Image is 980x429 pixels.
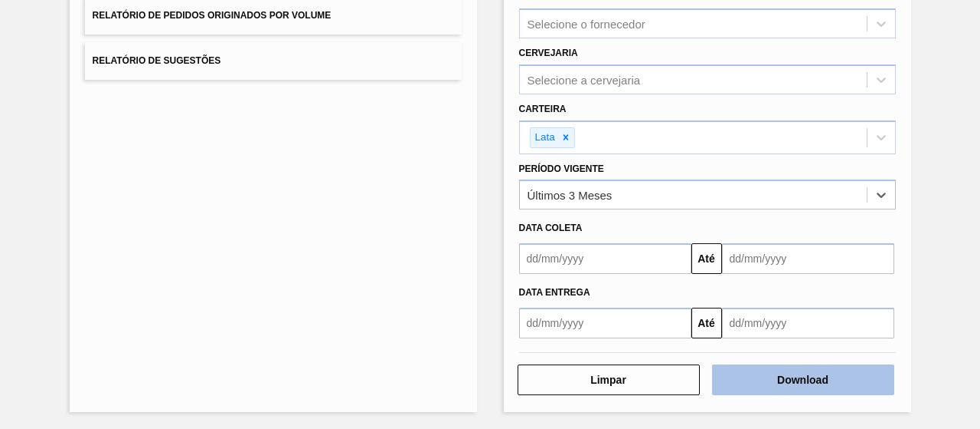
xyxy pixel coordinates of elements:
button: Até [691,308,722,338]
span: Relatório de Sugestões [93,55,221,66]
label: Período Vigente [519,163,604,174]
button: Download [712,365,894,395]
input: dd/mm/yyyy [519,308,691,338]
label: Carteira [519,104,567,114]
button: Até [691,243,722,274]
input: dd/mm/yyyy [722,308,894,338]
input: dd/mm/yyyy [722,243,894,274]
span: Relatório de Pedidos Originados por Volume [93,10,332,21]
div: Selecione o fornecedor [528,18,645,31]
div: Lata [531,128,557,147]
label: Cervejaria [519,48,578,58]
button: Limpar [518,365,700,395]
span: Data Entrega [519,287,590,298]
div: Selecione a cervejaria [528,73,641,86]
div: Últimos 3 Meses [528,189,612,202]
input: dd/mm/yyyy [519,243,691,274]
span: Data coleta [519,223,583,233]
button: Relatório de Sugestões [85,42,462,80]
